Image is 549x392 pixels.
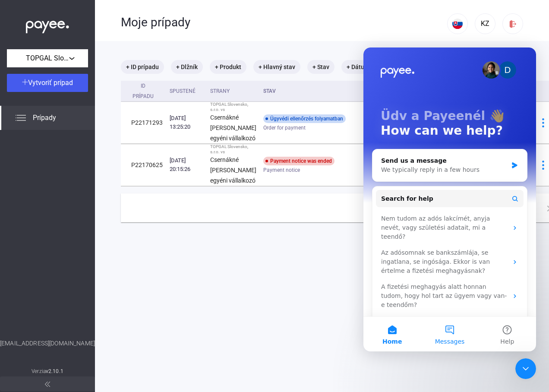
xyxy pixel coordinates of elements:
img: more-blue [539,161,548,170]
mat-chip: + Dlžník [171,60,203,74]
iframe: Intercom live chat [515,358,536,379]
div: Strany [210,86,230,96]
img: plus-white.svg [22,79,28,85]
div: Payment notice was ended [263,157,334,165]
button: SK [447,13,468,34]
div: ID prípadu [131,81,155,101]
div: Moje prípady [121,15,447,30]
button: Vytvoriť prípad [7,74,88,92]
button: KZ [475,13,495,34]
span: Prípady [33,113,56,123]
img: logout-red [508,19,517,28]
div: Spustené [170,86,196,96]
th: Stav [260,81,404,102]
td: P22171293 [121,102,166,144]
span: Payment notice [263,165,300,175]
button: logout-red [502,13,523,34]
span: Vytvoriť prípad [28,79,73,87]
div: KZ [478,19,492,29]
button: TOPGAL Slovensko, s.r.o. [7,49,88,67]
div: Ügyvédi ellenőrzés folyamatban [263,114,346,123]
span: TOPGAL Slovensko, s.r.o. [26,53,69,63]
div: [DATE] 13:25:20 [170,114,203,131]
div: ID prípadu [131,81,163,101]
mat-chip: + Dátum začiatku [341,60,399,74]
mat-chip: + Produkt [210,60,246,74]
strong: Csernákné [PERSON_NAME] egyéni vállalkozó [210,156,256,184]
div: [DATE] 20:15:26 [170,156,203,174]
img: more-blue [539,118,548,127]
mat-chip: + Hlavný stav [253,60,300,74]
td: P22170625 [121,144,166,186]
strong: Csernákné [PERSON_NAME] egyéni vállalkozó [210,114,256,142]
img: white-payee-white-dot.svg [26,16,69,34]
div: TOPGAL Slovensko, s.r.o. vs [210,102,256,112]
mat-chip: + Stav [307,60,334,74]
img: SK [452,19,463,29]
img: arrow-double-left-grey.svg [45,382,50,387]
div: TOPGAL Slovensko, s.r.o. vs [210,144,256,155]
iframe: Intercom live chat [363,47,536,351]
div: Strany [210,86,256,96]
img: list.svg [16,113,26,123]
strong: v2.10.1 [46,368,63,374]
div: Spustené [170,86,203,96]
mat-chip: + ID prípadu [121,60,164,74]
span: Order for payment [263,123,306,133]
